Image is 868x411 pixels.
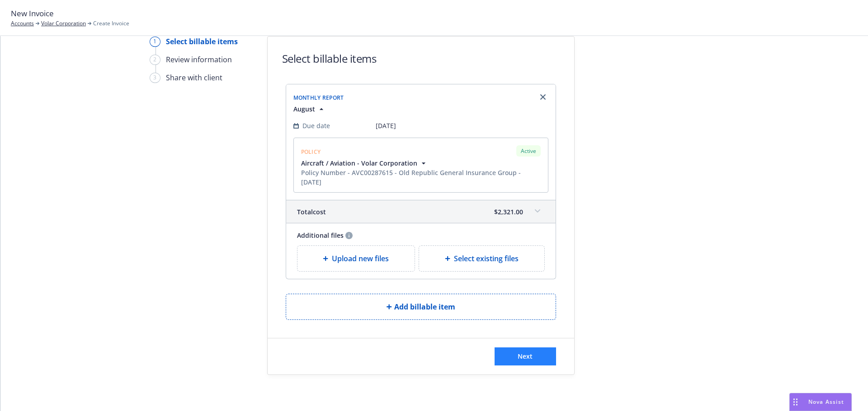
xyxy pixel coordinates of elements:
span: POLICY [301,148,321,156]
span: Create Invoice [93,19,129,28]
button: Aircraft / Aviation - Volar Corporation [301,158,542,168]
div: Share with client [166,72,222,83]
span: $2,321.00 [494,207,523,217]
div: Select billable items [166,36,238,47]
button: August [293,104,326,114]
span: Upload new files [332,253,389,264]
span: Next [518,352,533,360]
span: Total cost [297,207,326,217]
a: Accounts [11,19,34,28]
button: Nova Assist [789,393,852,411]
span: August [293,104,315,114]
div: Upload new files [297,245,415,272]
a: Volar Corporation [41,19,86,28]
span: [DATE] [376,121,396,130]
button: Add billable item [286,294,556,320]
div: 2 [150,55,160,65]
div: 3 [150,73,160,83]
div: Policy Number - AVC00287615 - Old Republic General Insurance Group - [DATE] [301,168,542,187]
span: Aircraft / Aviation - Volar Corporation [301,158,417,168]
span: Nova Assist [808,398,844,406]
div: Review information [166,54,232,65]
a: Remove browser [538,92,548,102]
div: Drag to move [790,393,801,411]
span: Select existing files [454,253,519,264]
h1: Select billable items [282,51,377,66]
span: Due date [302,121,330,130]
span: New Invoice [11,8,54,19]
span: Additional files [297,231,344,240]
div: Select existing files [419,245,545,272]
div: 1 [150,37,160,47]
div: Totalcost$2,321.00 [286,200,556,223]
button: Next [495,347,556,365]
span: Add billable item [394,301,455,312]
div: Active [516,145,541,157]
span: Monthly Report [293,94,344,102]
